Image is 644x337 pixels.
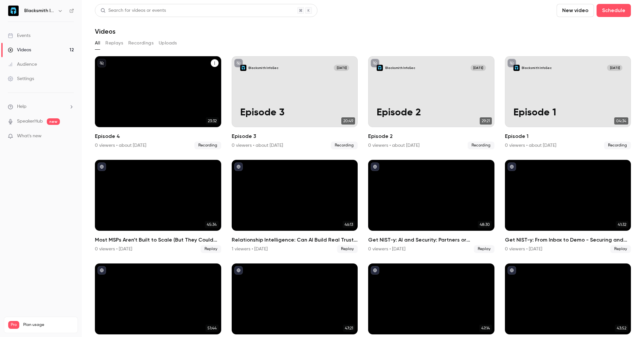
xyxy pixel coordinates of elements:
[377,65,383,71] img: Episode 2
[343,221,355,228] span: 46:13
[377,107,486,119] p: Episode 2
[234,59,243,67] button: unpublished
[505,160,631,253] li: Get NIST-y: From Inbox to Demo - Securing and Scaling Every Customer Touchpoint
[95,132,221,140] h2: Episode 4
[17,103,27,110] span: Help
[128,38,153,48] button: Recordings
[201,245,221,253] span: Replay
[513,107,623,119] p: Episode 1
[368,142,420,149] div: 0 viewers • about [DATE]
[343,325,355,332] span: 47:21
[616,221,628,228] span: 41:32
[505,160,631,253] a: 41:32Get NIST-y: From Inbox to Demo - Securing and Scaling Every Customer Touchpoint0 viewers • [...
[505,56,631,149] li: Episode 1
[232,246,268,252] div: 1 viewers • [DATE]
[23,322,74,328] span: Plan usage
[105,38,123,48] button: Replays
[474,245,494,253] span: Replay
[95,142,146,149] div: 0 viewers • about [DATE]
[95,160,221,253] li: Most MSPs Aren’t Built to Scale (But They Could Be)
[232,56,358,149] a: Episode 3Blacksmith InfoSec[DATE]Episode 320:49Episode 30 viewers • about [DATE]Recording
[480,117,492,125] span: 29:21
[95,4,631,333] section: Videos
[368,160,494,253] a: 48:30Get NIST-y: AI and Security: Partners or Opponents?0 viewers • [DATE]Replay
[505,142,556,149] div: 0 viewers • about [DATE]
[95,56,221,149] a: 23:32Episode 40 viewers • about [DATE]Recording
[468,142,494,149] span: Recording
[371,162,379,171] button: published
[8,61,37,68] div: Audience
[159,38,177,48] button: Uploads
[8,76,34,82] div: Settings
[234,162,243,171] button: published
[47,118,60,125] span: new
[371,59,379,67] button: unpublished
[98,162,106,171] button: published
[100,7,166,14] div: Search for videos or events
[234,266,243,275] button: published
[368,160,494,253] li: Get NIST-y: AI and Security: Partners or Opponents?
[508,266,516,275] button: published
[522,66,552,70] p: Blacksmith InfoSec
[557,4,594,17] button: New video
[240,65,246,71] img: Episode 3
[385,66,415,70] p: Blacksmith InfoSec
[95,38,100,48] button: All
[368,56,494,149] li: Episode 2
[24,8,55,14] h6: Blacksmith InfoSec
[341,117,355,125] span: 20:49
[194,142,221,149] span: Recording
[508,162,516,171] button: published
[597,4,631,17] button: Schedule
[505,236,631,244] h2: Get NIST-y: From Inbox to Demo - Securing and Scaling Every Customer Touchpoint
[95,27,116,35] h1: Videos
[368,56,494,149] a: Episode 2Blacksmith InfoSec[DATE]Episode 229:21Episode 20 viewers • about [DATE]Recording
[505,246,542,252] div: 0 viewers • [DATE]
[368,132,494,140] h2: Episode 2
[232,236,358,244] h2: Relationship Intelligence: Can AI Build Real Trust in Sales and Security?
[479,325,492,332] span: 47:14
[248,66,278,70] p: Blacksmith InfoSec
[615,325,628,332] span: 43:52
[508,59,516,67] button: unpublished
[95,236,221,244] h2: Most MSPs Aren’t Built to Scale (But They Could Be)
[334,65,349,71] span: [DATE]
[98,266,106,275] button: published
[331,142,358,149] span: Recording
[232,142,283,149] div: 0 viewers • about [DATE]
[232,56,358,149] li: Episode 3
[95,246,132,252] div: 0 viewers • [DATE]
[232,160,358,253] a: 46:13Relationship Intelligence: Can AI Build Real Trust in Sales and Security?1 viewers • [DATE]R...
[206,325,219,332] span: 51:44
[232,132,358,140] h2: Episode 3
[240,107,349,119] p: Episode 3
[232,160,358,253] li: Relationship Intelligence: Can AI Build Real Trust in Sales and Security?
[8,103,74,110] li: help-dropdown-opener
[505,132,631,140] h2: Episode 1
[505,56,631,149] a: Episode 1Blacksmith InfoSec[DATE]Episode 104:34Episode 10 viewers • about [DATE]Recording
[8,321,19,329] span: Pro
[95,56,221,149] li: Episode 4
[17,118,43,125] a: SpeakerHub
[604,142,631,149] span: Recording
[368,246,405,252] div: 0 viewers • [DATE]
[607,65,622,71] span: [DATE]
[66,133,74,139] iframe: Noticeable Trigger
[471,65,486,71] span: [DATE]
[205,221,219,228] span: 45:34
[8,32,30,39] div: Events
[610,245,631,253] span: Replay
[17,133,42,140] span: What's new
[371,266,379,275] button: published
[614,117,628,125] span: 04:34
[8,6,19,16] img: Blacksmith InfoSec
[337,245,358,253] span: Replay
[95,160,221,253] a: 45:34Most MSPs Aren’t Built to Scale (But They Could Be)0 viewers • [DATE]Replay
[8,47,31,53] div: Videos
[478,221,492,228] span: 48:30
[98,59,106,67] button: unpublished
[513,65,520,71] img: Episode 1
[206,117,219,125] span: 23:32
[368,236,494,244] h2: Get NIST-y: AI and Security: Partners or Opponents?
